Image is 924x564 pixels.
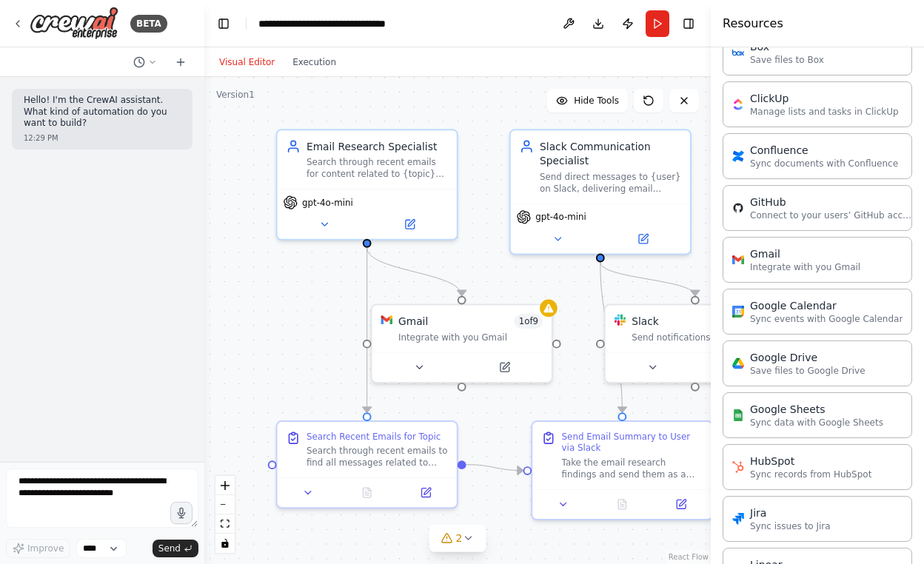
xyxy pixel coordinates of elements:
[732,461,744,473] img: HubSpot
[169,53,192,71] button: Start a new chat
[732,357,744,369] img: Google Drive
[750,54,824,66] p: Save files to Box
[750,402,883,417] div: Google Sheets
[158,543,181,554] span: Send
[307,139,448,154] div: Email Research Specialist
[466,457,523,478] g: Edge from 0e0a4ff8-803b-4b14-9058-6fef1c4a651d to 4db9d639-e59d-4865-ba28-eca5356ac073
[732,150,744,162] img: Confluence
[732,513,744,525] img: Jira
[632,332,776,343] div: Send notifications to Slack
[574,95,619,107] span: Hide Tools
[540,139,681,168] div: Slack Communication Specialist
[750,261,860,273] p: Integrate with you Gmail
[210,53,284,71] button: Visual Editor
[276,129,458,241] div: Email Research SpecialistSearch through recent emails for content related to {topic} and compile ...
[258,16,425,31] nav: breadcrumb
[215,476,235,495] button: zoom in
[750,158,898,169] p: Sync documents with Confluence
[750,195,913,209] div: GitHub
[697,358,779,376] button: Open in side panel
[750,350,866,365] div: Google Drive
[307,157,448,181] div: Search through recent emails for content related to {topic} and compile relevant findings into a ...
[632,314,659,329] div: Slack
[360,248,469,296] g: Edge from bcc1be59-dc35-4149-957a-dafbd1baec53 to 2f3cbfe1-0142-4bdb-98d2-158e9450a7a6
[371,304,553,383] div: GmailGmail1of9Integrate with you Gmail
[750,506,831,520] div: Jira
[276,420,458,508] div: Search Recent Emails for TopicSearch through recent emails to find all messages related to {topic...
[732,98,744,110] img: ClickUp
[602,230,684,248] button: Open in side panel
[307,431,441,443] div: Search Recent Emails for Topic
[215,514,235,534] button: fit view
[592,496,653,514] button: No output available
[750,91,899,106] div: ClickUp
[750,520,831,532] p: Sync issues to Jira
[750,106,899,118] p: Manage lists and tasks in ClickUp
[401,484,451,502] button: Open in side panel
[369,215,451,233] button: Open in side panel
[307,446,448,469] div: Search through recent emails to find all messages related to {topic}. Extract key information, da...
[732,409,744,421] img: Google Sheets
[535,211,586,223] span: gpt-4o-mini
[509,129,692,255] div: Slack Communication SpecialistSend direct messages to {user} on Slack, delivering email research ...
[750,246,860,261] div: Gmail
[750,454,871,469] div: HubSpot
[540,171,681,195] div: Send direct messages to {user} on Slack, delivering email research findings in a professional and...
[360,248,375,413] g: Edge from bcc1be59-dc35-4149-957a-dafbd1baec53 to 0e0a4ff8-803b-4b14-9058-6fef1c4a651d
[732,254,744,266] img: Gmail
[398,332,543,343] div: Integrate with you Gmail
[669,553,709,561] a: React Flow attribution
[398,314,428,329] div: Gmail
[678,13,699,34] button: Hide right sidebar
[750,365,866,377] p: Save files to Google Drive
[215,534,235,553] button: toggle interactivity
[381,314,392,326] img: Gmail
[302,197,353,209] span: gpt-4o-mini
[750,417,883,429] p: Sync data with Google Sheets
[615,314,626,326] img: Slack
[213,13,234,34] button: Hide left sidebar
[562,431,703,454] div: Send Email Summary to User via Slack
[215,495,235,514] button: zoom out
[604,304,786,383] div: SlackSlackSend notifications to Slack
[750,313,903,325] p: Sync events with Google Calendar
[732,202,744,214] img: GitHub
[547,89,628,113] button: Hide Tools
[750,469,871,480] p: Sync records from HubSpot
[215,476,235,553] div: React Flow controls
[216,89,255,101] div: Version 1
[723,15,783,33] h4: Resources
[656,496,706,514] button: Open in side panel
[463,358,546,376] button: Open in side panel
[750,209,913,221] p: Connect to your users’ GitHub accounts
[336,484,398,502] button: No output available
[153,540,198,557] button: Send
[750,143,898,158] div: Confluence
[750,298,903,313] div: Google Calendar
[562,457,703,480] div: Take the email research findings and send them as a direct message to {user} on Slack. Format the...
[24,95,181,130] p: Hello! I'm the CrewAI assistant. What kind of automation do you want to build?
[732,306,744,318] img: Google Calendar
[170,502,192,524] button: Click to speak your automation idea
[284,53,345,71] button: Execution
[732,47,744,58] img: Box
[515,314,543,329] span: Number of enabled actions
[30,7,118,40] img: Logo
[429,525,486,552] button: 2
[6,539,70,558] button: Improve
[593,262,703,295] g: Edge from 6d56e44f-84e3-4a73-83f8-75e06db70dee to cc22b417-4c98-4014-8764-806f9e625fba
[24,132,181,144] div: 12:29 PM
[456,531,463,545] span: 2
[127,53,163,71] button: Switch to previous chat
[27,543,64,554] span: Improve
[130,15,167,33] div: BETA
[531,420,713,520] div: Send Email Summary to User via SlackTake the email research findings and send them as a direct me...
